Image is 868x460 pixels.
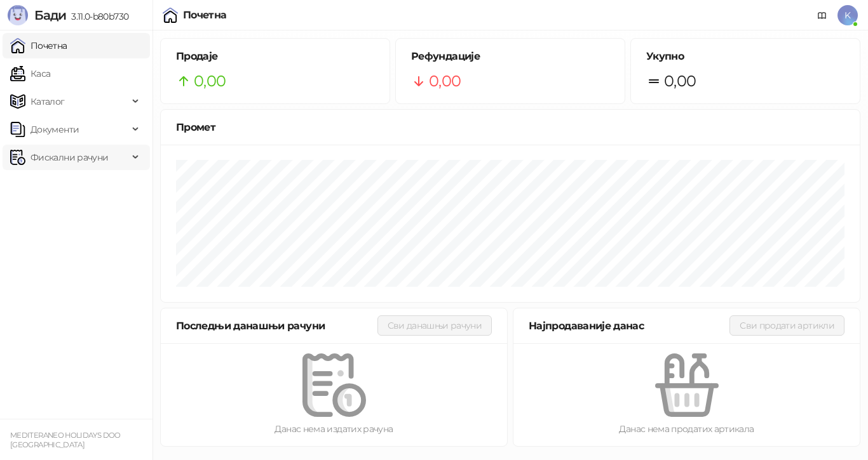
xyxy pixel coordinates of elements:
[837,5,858,25] span: K
[10,33,67,58] a: Почетна
[31,117,79,142] span: Документи
[176,49,374,64] h5: Продаје
[534,422,839,436] div: Данас нема продатих артикала
[377,315,492,336] button: Сви данашњи рачуни
[646,49,844,64] h5: Укупно
[429,69,461,93] span: 0,00
[176,318,377,334] div: Последњи данашњи рачуни
[812,5,832,25] a: Документација
[34,8,66,23] span: Бади
[664,69,696,93] span: 0,00
[176,119,844,135] div: Промет
[31,145,108,170] span: Фискални рачуни
[66,11,128,22] span: 3.11.0-b80b730
[8,5,28,25] img: Logo
[183,10,227,20] div: Почетна
[181,422,487,436] div: Данас нема издатих рачуна
[10,61,50,86] a: Каса
[529,318,729,334] div: Најпродаваније данас
[10,431,121,449] small: MEDITERANEO HOLIDAYS DOO [GEOGRAPHIC_DATA]
[194,69,226,93] span: 0,00
[31,89,65,114] span: Каталог
[729,315,844,336] button: Сви продати артикли
[411,49,609,64] h5: Рефундације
